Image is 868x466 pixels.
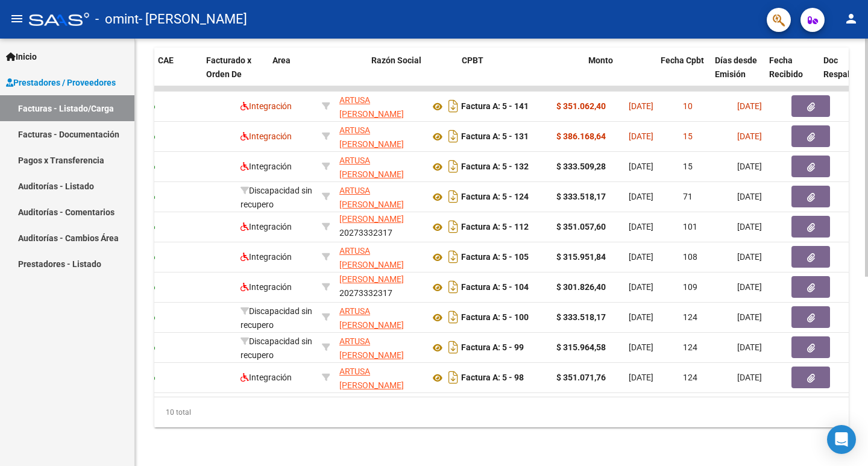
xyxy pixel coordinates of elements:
[710,48,764,101] datatable-header-cell: Días desde Emisión
[461,192,529,202] strong: Factura A: 5 - 124
[153,48,201,101] datatable-header-cell: CAE
[461,283,529,292] strong: Factura A: 5 - 104
[461,343,524,353] strong: Factura A: 5 - 99
[339,214,420,239] div: 20273332317
[737,192,762,201] span: [DATE]
[339,274,420,300] div: 20273332317
[629,131,653,141] span: [DATE]
[769,55,803,79] span: Fecha Recibido
[339,306,404,330] span: ARTUSA [PERSON_NAME]
[715,55,757,79] span: Días desde Emisión
[339,184,420,209] div: 20273332317
[339,246,404,269] span: ARTUSA [PERSON_NAME]
[457,48,583,101] datatable-header-cell: CPBT
[683,312,697,322] span: 124
[683,101,693,111] span: 10
[683,252,697,262] span: 108
[339,125,404,149] span: ARTUSA [PERSON_NAME]
[629,342,653,352] span: [DATE]
[445,187,461,206] i: Descargar documento
[556,373,606,382] strong: $ 351.071,76
[764,48,819,101] datatable-header-cell: Fecha Recibido
[241,252,292,262] span: Integración
[556,101,606,111] strong: $ 351.062,40
[339,304,420,330] div: 20273332317
[629,222,653,231] span: [DATE]
[683,222,697,231] span: 101
[461,162,529,172] strong: Factura A: 5 - 132
[588,55,613,65] span: Monto
[268,48,349,101] datatable-header-cell: Area
[339,124,420,149] div: 20273332317
[737,101,762,111] span: [DATE]
[241,222,292,231] span: Integración
[737,131,762,141] span: [DATE]
[272,55,291,65] span: Area
[461,222,529,232] strong: Factura A: 5 - 112
[339,335,420,360] div: 20273332317
[339,367,404,390] span: ARTUSA [PERSON_NAME]
[6,76,116,89] span: Prestadores / Proveedores
[445,277,461,297] i: Descargar documento
[95,6,139,33] span: - omint
[556,312,606,322] strong: $ 333.518,17
[737,373,762,382] span: [DATE]
[656,48,710,101] datatable-header-cell: Fecha Cpbt
[461,253,529,262] strong: Factura A: 5 - 105
[461,132,529,142] strong: Factura A: 5 - 131
[445,247,461,266] i: Descargar documento
[241,131,292,141] span: Integración
[461,373,524,383] strong: Factura A: 5 - 98
[827,425,856,454] div: Open Intercom Messenger
[241,162,292,171] span: Integración
[139,6,247,33] span: - [PERSON_NAME]
[6,50,37,63] span: Inicio
[241,373,292,382] span: Integración
[445,127,461,146] i: Descargar documento
[629,282,653,292] span: [DATE]
[241,282,292,292] span: Integración
[445,338,461,357] i: Descargar documento
[683,282,697,292] span: 109
[201,48,268,101] datatable-header-cell: Facturado x Orden De
[339,93,420,119] div: 20273332317
[737,342,762,352] span: [DATE]
[445,368,461,387] i: Descargar documento
[462,55,483,65] span: CPBT
[445,96,461,116] i: Descargar documento
[339,365,420,390] div: 20273332317
[461,313,529,323] strong: Factura A: 5 - 100
[461,102,529,112] strong: Factura A: 5 - 141
[339,154,420,179] div: 20273332317
[241,306,312,330] span: Discapacidad sin recupero
[629,192,653,201] span: [DATE]
[206,55,251,79] span: Facturado x Orden De
[556,342,606,352] strong: $ 315.964,58
[556,252,606,262] strong: $ 315.951,84
[339,95,404,119] span: ARTUSA [PERSON_NAME]
[556,282,606,292] strong: $ 301.826,40
[683,342,697,352] span: 124
[737,282,762,292] span: [DATE]
[371,55,421,65] span: Razón Social
[556,131,606,141] strong: $ 386.168,64
[241,336,312,360] span: Discapacidad sin recupero
[629,312,653,322] span: [DATE]
[683,192,693,201] span: 71
[556,162,606,171] strong: $ 333.509,28
[445,157,461,176] i: Descargar documento
[583,48,656,101] datatable-header-cell: Monto
[158,55,174,65] span: CAE
[366,48,457,101] datatable-header-cell: Razón Social
[844,11,858,26] mat-icon: person
[683,373,697,382] span: 124
[339,336,404,360] span: ARTUSA [PERSON_NAME]
[339,186,404,209] span: ARTUSA [PERSON_NAME]
[629,101,653,111] span: [DATE]
[339,156,404,179] span: ARTUSA [PERSON_NAME]
[556,222,606,231] strong: $ 351.057,60
[10,11,24,26] mat-icon: menu
[629,162,653,171] span: [DATE]
[737,252,762,262] span: [DATE]
[445,307,461,327] i: Descargar documento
